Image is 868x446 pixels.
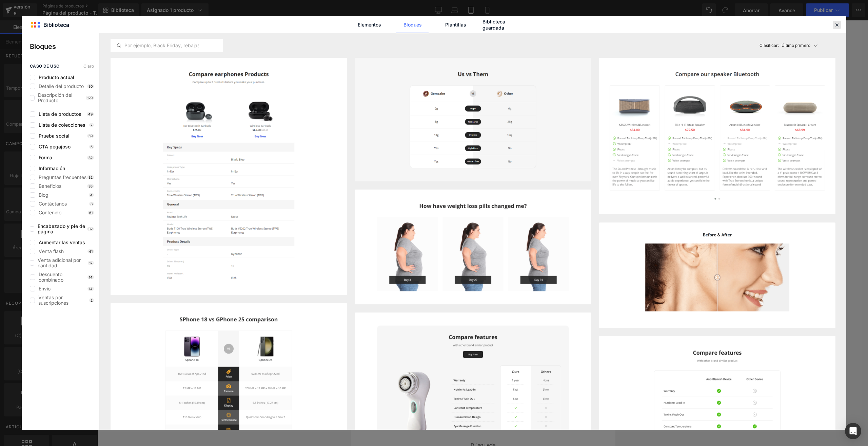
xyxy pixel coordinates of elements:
[39,210,61,215] font: Contenido
[88,156,93,160] font: 32
[39,111,81,117] font: Lista de productos
[39,144,71,149] font: CTA pegajoso
[90,193,93,197] font: 4
[39,183,61,189] font: Beneficios
[111,41,222,50] input: Por ejemplo, Black Friday, rebajas,...
[91,145,93,149] font: 5
[39,271,63,283] font: Descuento combinado
[91,298,93,302] font: 2
[135,358,196,371] a: Agregar sección única
[142,362,189,367] font: Agregar sección única
[39,201,67,207] font: Contáctanos
[38,295,68,306] font: Ventas por suscripciones
[759,43,779,48] font: Clasificar:
[39,192,48,198] font: Blog
[358,22,381,28] font: Elementos
[39,155,52,160] font: Forma
[83,64,94,69] font: Claro
[30,64,59,69] font: caso de uso
[71,377,194,381] font: o arrastrar y soltar elementos desde la barra lateral izquierda
[39,239,85,245] font: Aumentar las ventas
[599,222,835,328] img: imagen
[355,58,591,181] img: imagen
[88,112,93,116] font: 49
[38,223,85,234] font: Encabezado y pie de página
[39,165,65,171] font: Información
[87,96,93,100] font: 129
[39,174,86,180] font: Preguntas frecuentes
[111,58,347,295] img: imagen
[403,22,422,28] font: Bloques
[88,134,93,138] font: 59
[89,249,93,253] font: 41
[68,358,130,371] a: Explorar bloques
[88,184,93,188] font: 35
[38,257,81,268] font: Venta adicional por cantidad
[39,74,74,80] font: Producto actual
[599,58,835,214] img: imagen
[120,421,145,432] a: Búsqueda
[30,42,56,51] font: Bloques
[91,202,93,206] font: 8
[39,133,70,139] font: Prueba social
[88,175,93,179] font: 32
[39,286,51,291] font: Envío
[757,33,835,58] button: Clasificar:Último primero
[445,22,466,28] font: Plantillas
[39,248,64,254] font: Venta flash
[845,423,861,439] div: Abrir Intercom Messenger
[39,122,85,128] font: Lista de colecciones
[81,362,117,367] font: Explorar bloques
[89,275,93,279] font: 14
[355,190,591,304] img: imagen
[88,227,93,231] font: 32
[782,43,810,48] font: Último primero
[120,422,145,428] font: Búsqueda
[91,123,93,127] font: 7
[89,211,93,215] font: 61
[89,261,93,265] font: 17
[38,92,72,103] font: Descripción del Producto
[482,19,505,31] font: Biblioteca guardada
[39,83,84,89] font: Detalle del producto
[88,84,93,88] font: 30
[89,287,93,291] font: 14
